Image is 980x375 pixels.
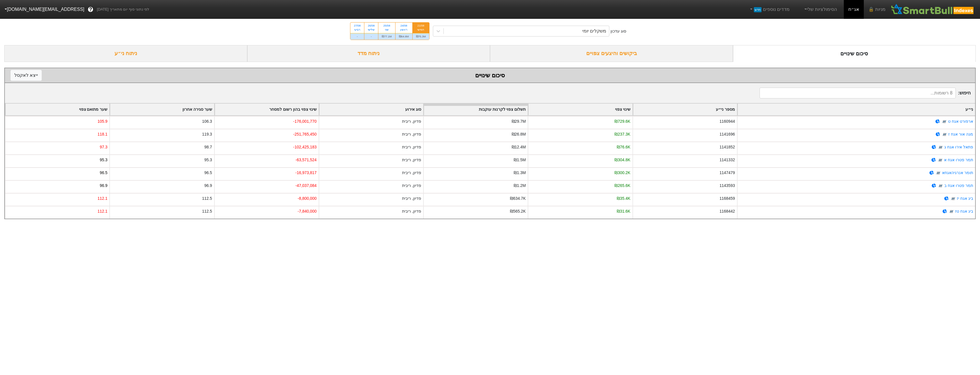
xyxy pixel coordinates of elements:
div: 112.5 [202,208,212,214]
div: 1141332 [720,157,735,163]
button: ייצא לאקסל [11,70,42,81]
div: -251,765,450 [293,131,317,137]
div: ₪237.3K [614,131,630,137]
div: ₪77.1M [378,33,395,40]
div: 1141696 [720,131,735,137]
div: ₪300.2K [614,170,630,176]
div: פדיון, ריבית [402,183,421,189]
span: ? [89,6,92,13]
div: 21/08 [416,24,426,28]
img: tase link [941,119,947,124]
div: פדיון, ריבית [402,208,421,214]
a: תמר פטרו אגח א [944,158,973,162]
div: פדיון, ריבית [402,157,421,163]
div: 96.9 [204,183,212,189]
div: 24/08 [399,24,409,28]
div: 106.3 [202,118,212,124]
div: -63,571,524 [296,157,317,163]
img: tase link [938,183,943,189]
div: 119.3 [202,131,212,137]
div: 1147479 [720,170,735,176]
div: ₪265.6K [614,183,630,189]
span: לפי נתוני סוף יום מתאריך [DATE] [97,7,149,12]
div: Toggle SortBy [215,104,319,115]
div: 96.5 [204,170,212,176]
div: פדיון, ריבית [402,195,421,201]
div: -47,037,084 [296,183,317,189]
div: פדיון, ריבית [402,118,421,124]
div: Toggle SortBy [319,104,423,115]
div: ראשון [399,28,409,32]
div: -7,840,000 [298,208,317,214]
div: 27/08 [354,24,361,28]
div: ₪1.5M [514,157,526,163]
div: 112.1 [97,208,107,214]
div: 98.7 [204,144,212,150]
div: Toggle SortBy [424,104,528,115]
div: 96.5 [100,170,107,176]
img: tase link [935,170,941,176]
div: 118.1 [97,131,107,137]
div: - [364,33,378,40]
div: ₪1.3M [514,170,526,176]
img: SmartBull [890,4,975,15]
div: 95.3 [100,157,107,163]
a: ביג אגח יז [957,196,973,201]
a: ביג אגח טז [955,209,973,213]
div: 105.9 [97,118,107,124]
div: ₪304.8K [614,157,630,163]
div: Toggle SortBy [738,104,975,115]
div: משקלים יומי [582,28,606,35]
div: 1141852 [720,144,735,150]
div: 112.1 [97,195,107,201]
div: Toggle SortBy [110,104,214,115]
input: 8 רשומות... [760,88,955,98]
a: פתאל אירו אגח ג [944,145,973,149]
div: סיכום שינויים [11,71,969,80]
div: 1168442 [720,208,735,214]
div: ניתוח מדד [247,45,490,62]
div: חמישי [416,28,426,32]
div: -16,973,817 [296,170,317,176]
div: Toggle SortBy [633,104,737,115]
div: ₪12.4M [512,144,526,150]
div: ₪1.2M [514,183,526,189]
div: 97.3 [100,144,107,150]
div: ₪565.2K [510,208,526,214]
div: 1160944 [720,118,735,124]
img: tase link [950,196,956,201]
div: ₪76.6K [617,144,630,150]
a: תמר פטרו אגח ב [944,183,973,188]
div: סוג עדכון [611,28,626,34]
img: tase link [937,157,943,163]
div: שלישי [368,28,375,32]
img: tase link [938,144,943,150]
div: ₪29.7M [512,118,526,124]
div: 26/08 [368,24,375,28]
div: 25/08 [382,24,392,28]
div: פדיון, ריבית [402,144,421,150]
div: ₪75.3M [413,33,429,40]
div: פדיון, ריבית [402,170,421,176]
a: הסימולציות שלי [801,4,839,15]
img: tase link [942,132,947,137]
div: Toggle SortBy [528,104,632,115]
div: פדיון, ריבית [402,131,421,137]
div: Toggle SortBy [5,104,109,115]
div: 95.3 [204,157,212,163]
span: חיפוש : [760,88,971,98]
a: מגה אור אגח ז [948,132,973,136]
div: שני [382,28,392,32]
div: ביקושים והיצעים צפויים [490,45,733,62]
div: ₪64.6M [395,33,412,40]
div: - [350,33,364,40]
div: -176,001,770 [293,118,317,124]
div: ₪31.6K [617,208,630,214]
div: סיכום שינויים [733,45,976,62]
div: 1168459 [720,195,735,201]
div: -8,800,000 [298,195,317,201]
a: ארפורט אגח ט [948,119,973,124]
div: ₪729.6K [614,118,630,124]
div: ₪35.4K [617,195,630,201]
div: ₪26.8M [512,131,526,137]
